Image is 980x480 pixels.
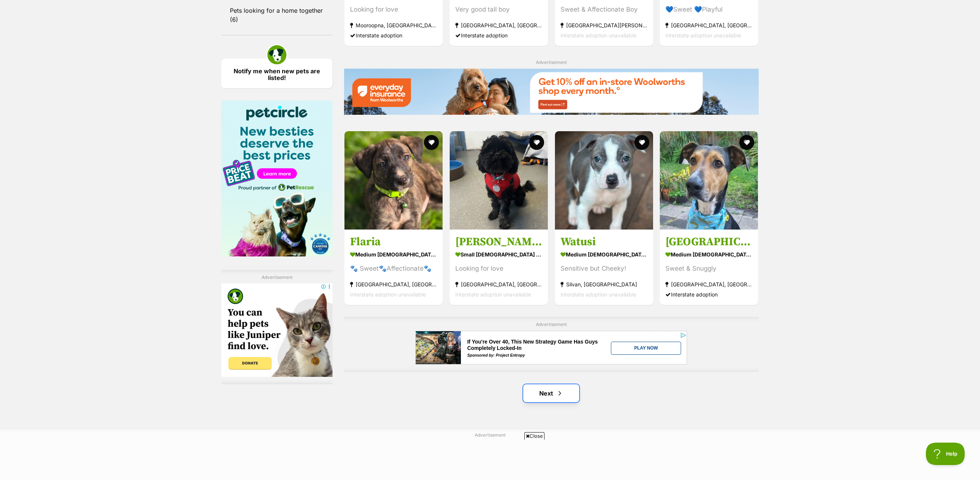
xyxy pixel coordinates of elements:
iframe: Help Scout Beacon - Open [926,443,965,465]
span: Close [524,432,544,440]
div: Advertisement [221,270,333,385]
div: 🐾 Sweet🐾Affectionate🐾 [350,264,437,274]
a: [GEOGRAPHIC_DATA] medium [DEMOGRAPHIC_DATA] Dog Sweet & Snuggly [GEOGRAPHIC_DATA], [GEOGRAPHIC_DA... [660,229,758,305]
iframe: Advertisement [221,283,333,377]
div: Looking for love [350,4,437,15]
span: Interstate adoption unavailable [665,32,741,39]
a: Everyday Insurance promotional banner [344,68,759,116]
img: Flaria - Keeshond x Australian Kelpie Dog [344,131,443,230]
span: Interstate adoption unavailable [455,291,531,298]
span: Advertisement [536,59,567,65]
a: Flaria medium [DEMOGRAPHIC_DATA] Dog 🐾 Sweet🐾Affectionate🐾 [GEOGRAPHIC_DATA], [GEOGRAPHIC_DATA] I... [344,229,443,305]
strong: [GEOGRAPHIC_DATA], [GEOGRAPHIC_DATA] [455,279,542,289]
button: favourite [634,135,649,150]
img: Rocky Road - Australian Kelpie x Bull Arab Dog [660,131,758,230]
button: favourite [529,135,544,150]
div: Interstate adoption [350,30,437,40]
strong: medium [DEMOGRAPHIC_DATA] Dog [665,249,752,260]
img: Watusi - Staffordshire Bull Terrier Dog [555,131,653,230]
strong: [GEOGRAPHIC_DATA], [GEOGRAPHIC_DATA] [665,20,752,30]
div: Sweet & Snuggly [665,264,752,274]
strong: medium [DEMOGRAPHIC_DATA] Dog [561,249,647,260]
a: [PERSON_NAME] small [DEMOGRAPHIC_DATA] Dog Looking for love [GEOGRAPHIC_DATA], [GEOGRAPHIC_DATA] ... [450,229,548,305]
strong: medium [DEMOGRAPHIC_DATA] Dog [350,249,437,260]
a: Notify me when new pets are listed! [221,59,333,88]
strong: small [DEMOGRAPHIC_DATA] Dog [455,249,542,260]
h3: [PERSON_NAME] [455,235,542,249]
div: Advertisement [344,317,759,372]
button: favourite [424,135,439,150]
span: Interstate adoption unavailable [561,291,636,298]
a: Next page [523,384,579,402]
iframe: Advertisement [415,331,687,364]
span: Interstate adoption unavailable [350,291,426,298]
strong: Mooroopna, [GEOGRAPHIC_DATA] [350,20,437,30]
iframe: Advertisement [354,443,626,476]
div: Looking for love [455,264,542,274]
h3: [GEOGRAPHIC_DATA] [665,235,752,249]
div: Interstate adoption [455,30,542,40]
h3: Flaria [350,235,437,249]
nav: Pagination [344,384,759,402]
div: Very good tall boy [455,4,542,15]
strong: [GEOGRAPHIC_DATA][PERSON_NAME][GEOGRAPHIC_DATA] [561,20,647,30]
a: Pets looking for a home together (6) [221,3,333,27]
img: Pet Circle promo banner [221,101,333,256]
div: Sweet & Affectionate Boy [561,4,647,15]
div: 💙Sweet 💙Playful [665,4,752,15]
strong: [GEOGRAPHIC_DATA], [GEOGRAPHIC_DATA] [665,279,752,289]
img: Lil Marco - Cavoodle Dog [450,131,548,230]
strong: [GEOGRAPHIC_DATA], [GEOGRAPHIC_DATA] [455,20,542,30]
strong: [GEOGRAPHIC_DATA], [GEOGRAPHIC_DATA] [350,279,437,289]
div: Sensitive but Cheeky! [561,264,647,274]
div: Interstate adoption [665,289,752,299]
img: Everyday Insurance promotional banner [344,68,759,115]
span: Interstate adoption unavailable [561,32,636,39]
h3: Watusi [561,235,647,249]
a: Watusi medium [DEMOGRAPHIC_DATA] Dog Sensitive but Cheeky! Silvan, [GEOGRAPHIC_DATA] Interstate a... [555,229,653,305]
strong: Silvan, [GEOGRAPHIC_DATA] [561,279,647,289]
button: favourite [739,135,754,150]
